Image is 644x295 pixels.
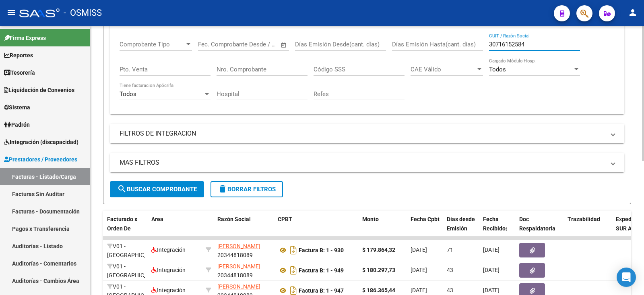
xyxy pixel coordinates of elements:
[299,247,344,253] strong: Factura B: 1 - 930
[4,86,74,94] span: Liquidación de Convenios
[64,4,102,22] span: - OSMISS
[483,267,500,273] span: [DATE]
[4,138,78,146] span: Integración (discapacidad)
[516,211,564,246] datatable-header-cell: Doc Respaldatoria
[407,211,444,246] datatable-header-cell: Fecha Cpbt
[288,264,299,277] i: Descargar documento
[4,51,33,60] span: Reportes
[110,124,624,143] mat-expansion-panel-header: FILTROS DE INTEGRACION
[444,211,480,246] datatable-header-cell: Días desde Emisión
[231,41,270,48] input: End date
[447,267,453,273] span: 43
[447,216,475,232] span: Días desde Emisión
[447,287,453,293] span: 43
[4,68,35,77] span: Tesorería
[4,33,46,42] span: Firma Express
[198,41,224,48] input: Start date
[214,211,275,246] datatable-header-cell: Razón Social
[104,211,148,246] datatable-header-cell: Facturado x Orden De
[218,184,227,194] mat-icon: delete
[411,287,427,293] span: [DATE]
[107,216,137,232] span: Facturado x Orden De
[151,247,186,253] span: Integración
[288,244,299,257] i: Descargar documento
[211,181,283,197] button: Borrar Filtros
[217,283,260,290] span: [PERSON_NAME]
[151,287,186,293] span: Integración
[120,129,605,138] mat-panel-title: FILTROS DE INTEGRACION
[617,268,636,287] div: Open Intercom Messenger
[6,8,16,17] mat-icon: menu
[359,211,407,246] datatable-header-cell: Monto
[117,186,197,193] span: Buscar Comprobante
[217,262,271,279] div: 20344818089
[120,158,605,167] mat-panel-title: MAS FILTROS
[110,181,204,197] button: Buscar Comprobante
[411,247,427,253] span: [DATE]
[362,267,395,273] strong: $ 180.297,73
[4,103,30,112] span: Sistema
[362,287,395,293] strong: $ 186.365,44
[568,216,600,222] span: Trazabilidad
[120,90,136,98] span: Todos
[110,153,624,172] mat-expansion-panel-header: MAS FILTROS
[411,216,440,222] span: Fecha Cpbt
[120,41,185,48] span: Comprobante Tipo
[483,216,506,232] span: Fecha Recibido
[519,216,555,232] span: Doc Respaldatoria
[489,66,506,73] span: Todos
[411,66,476,73] span: CAE Válido
[480,211,516,246] datatable-header-cell: Fecha Recibido
[299,287,344,294] strong: Factura B: 1 - 947
[483,247,500,253] span: [DATE]
[362,216,379,222] span: Monto
[411,267,427,273] span: [DATE]
[117,184,127,194] mat-icon: search
[218,186,276,193] span: Borrar Filtros
[275,211,359,246] datatable-header-cell: CPBT
[217,243,260,249] span: [PERSON_NAME]
[217,242,271,259] div: 20344818089
[447,247,453,253] span: 71
[151,267,186,273] span: Integración
[4,155,77,164] span: Prestadores / Proveedores
[279,40,289,50] button: Open calendar
[217,263,260,270] span: [PERSON_NAME]
[628,8,638,17] mat-icon: person
[299,267,344,274] strong: Factura B: 1 - 949
[278,216,292,222] span: CPBT
[483,287,500,293] span: [DATE]
[217,216,251,222] span: Razón Social
[148,211,202,246] datatable-header-cell: Area
[564,211,613,246] datatable-header-cell: Trazabilidad
[4,120,30,129] span: Padrón
[151,216,163,222] span: Area
[362,247,395,253] strong: $ 179.864,32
